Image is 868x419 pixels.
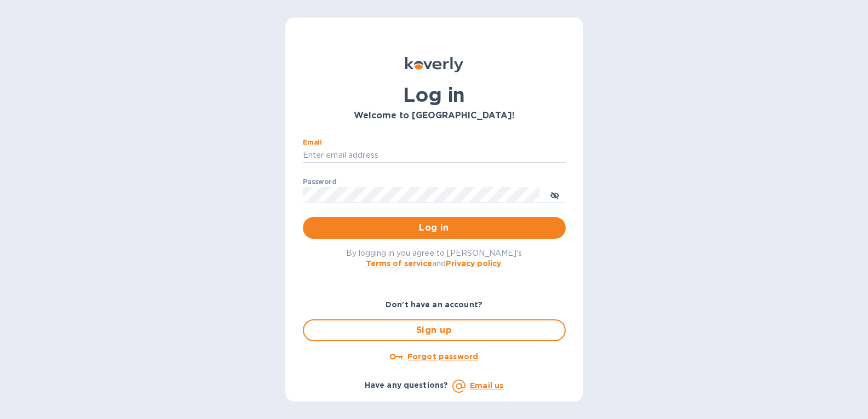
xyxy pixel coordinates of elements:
[365,381,449,389] b: Have any questions?
[407,352,478,361] u: Forgot password
[312,221,557,234] span: Log in
[303,83,566,106] h1: Log in
[313,324,556,337] span: Sign up
[303,147,566,164] input: Enter email address
[303,217,566,239] button: Log in
[303,111,566,121] h3: Welcome to [GEOGRAPHIC_DATA]!
[346,249,522,268] span: By logging in you agree to [PERSON_NAME]'s and .
[366,259,432,268] a: Terms of service
[386,300,482,309] b: Don't have an account?
[303,179,336,185] label: Password
[446,259,501,268] a: Privacy policy
[405,57,463,72] img: Koverly
[303,319,566,341] button: Sign up
[470,381,503,390] a: Email us
[544,183,566,205] button: toggle password visibility
[303,139,322,146] label: Email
